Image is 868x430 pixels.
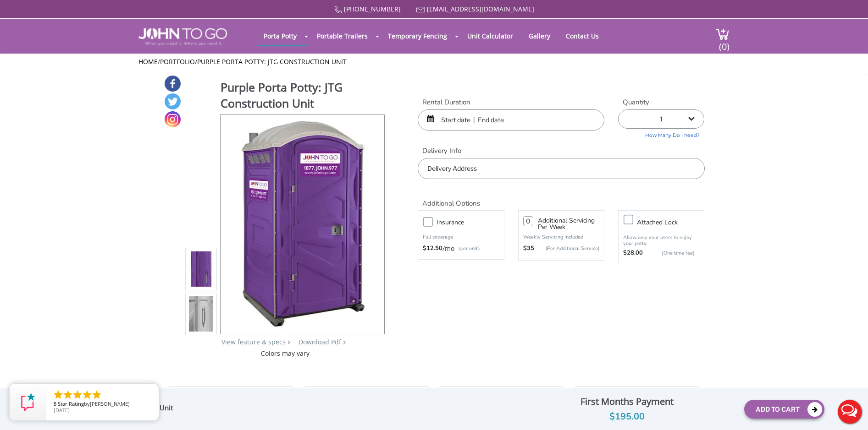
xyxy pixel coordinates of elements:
[423,233,499,242] p: Full coverage
[233,115,372,331] img: Product
[138,28,227,45] img: JOHN to go
[58,400,84,407] span: Star Rating
[165,76,181,92] a: Facebook
[53,389,64,400] li: 
[160,57,195,66] a: Portfolio
[831,393,868,430] button: Live Chat
[427,5,534,13] a: [EMAIL_ADDRESS][DOMAIN_NAME]
[523,244,534,253] strong: $35
[423,244,442,253] strong: $12.50
[418,158,704,179] input: Delivery Address
[165,93,181,109] a: Twitter
[416,7,425,13] img: Mail
[91,389,102,400] li: 
[54,400,56,407] span: 5
[221,79,386,114] h1: Purple Porta Potty: JTG Construction Unit
[381,27,454,45] a: Temporary Fencing
[138,57,158,66] a: Home
[716,28,730,40] img: cart a
[82,389,93,400] li: 
[460,27,520,45] a: Unit Calculator
[418,98,604,107] label: Rental Duration
[72,389,83,400] li: 
[623,249,643,258] strong: $28.00
[54,407,70,414] span: [DATE]
[221,337,286,346] a: View feature & specs
[637,217,708,228] h3: Attached lock
[534,245,599,252] p: (Per Additional Service)
[523,216,533,226] input: 0
[19,393,37,411] img: Review Rating
[257,27,304,45] a: Porta Potty
[523,234,599,240] p: Weekly Servicing Included
[189,163,214,379] img: Product
[54,401,151,408] span: by
[517,409,737,424] div: $195.00
[618,129,704,139] a: How Many Do I need?
[418,109,604,131] input: Start date | End date
[197,57,347,66] a: Purple Porta Potty: JTG Construction Unit
[423,244,499,253] div: /mo
[522,27,557,45] a: Gallery
[287,340,290,344] img: right arrow icon
[559,27,606,45] a: Contact Us
[310,27,375,45] a: Portable Trailers
[138,57,730,66] ul: / /
[719,33,730,53] span: (0)
[517,394,737,409] div: First Months Payment
[62,389,73,400] li: 
[299,337,341,346] a: Download Pdf
[189,208,214,424] img: Product
[454,244,480,253] p: (per unit)
[647,249,695,258] p: {One time fee}
[618,98,704,107] label: Quantity
[334,6,342,14] img: Call
[744,400,824,419] button: Add To Cart
[343,340,346,344] img: chevron.png
[165,111,181,127] a: Instagram
[623,234,699,246] p: Allow only your users to enjoy your potty.
[185,349,386,358] div: Colors may vary
[437,217,508,228] h3: Insurance
[538,218,599,230] h3: Additional Servicing Per Week
[90,400,130,407] span: [PERSON_NAME]
[418,188,704,208] h2: Additional Options
[418,146,704,156] label: Delivery Info
[344,5,401,13] a: [PHONE_NUMBER]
